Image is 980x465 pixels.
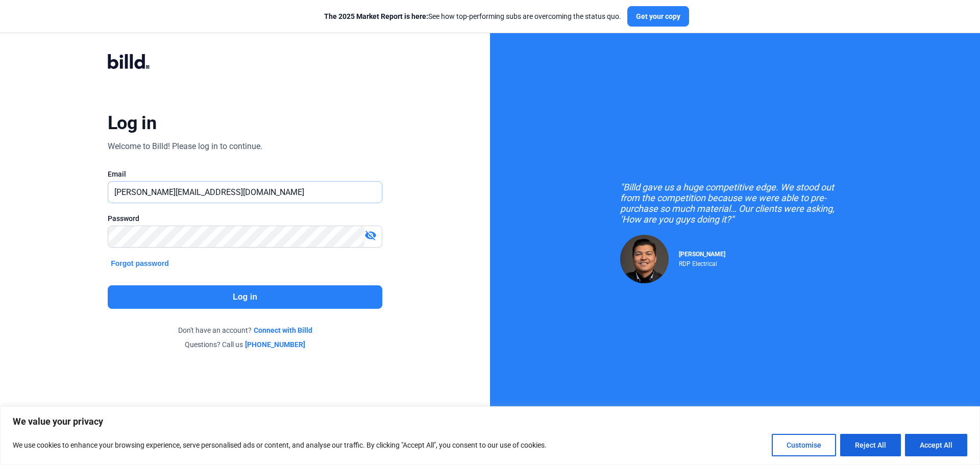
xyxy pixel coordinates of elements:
div: Welcome to Billd! Please log in to continue. [108,140,262,153]
img: Raul Pacheco [620,235,669,283]
div: Password [108,213,382,224]
button: Get your copy [627,6,689,27]
a: Connect with Billd [254,325,312,335]
div: Log in [108,112,156,134]
div: See how top-performing subs are overcoming the status quo. [324,11,621,21]
button: Log in [108,285,382,309]
button: Accept All [905,434,967,456]
div: Don't have an account? [108,325,382,335]
p: We value your privacy [13,415,967,428]
mat-icon: visibility_off [364,229,377,241]
div: Questions? Call us [108,339,382,350]
div: Email [108,169,382,179]
button: Customise [772,434,836,456]
div: "Billd gave us a huge competitive edge. We stood out from the competition because we were able to... [620,182,850,225]
div: RDP Electrical [679,258,725,267]
button: Forgot password [108,258,172,269]
span: The 2025 Market Report is here: [324,12,428,20]
button: Reject All [840,434,901,456]
p: We use cookies to enhance your browsing experience, serve personalised ads or content, and analys... [13,439,547,451]
span: [PERSON_NAME] [679,251,725,258]
a: [PHONE_NUMBER] [245,339,305,350]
